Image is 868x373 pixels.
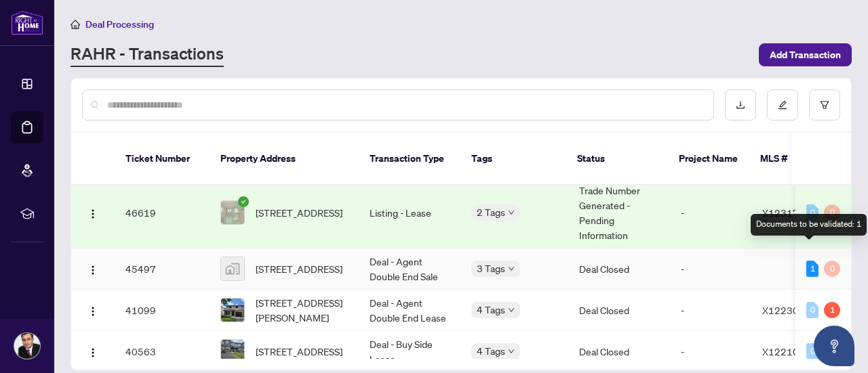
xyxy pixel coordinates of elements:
div: 0 [824,261,840,277]
td: 40563 [115,331,210,372]
div: Documents to be validated: 1 [751,214,867,236]
img: Logo [87,347,98,358]
div: 0 [806,343,818,359]
span: [STREET_ADDRESS] [256,205,342,220]
img: Profile Icon [14,333,40,359]
span: filter [820,100,829,110]
span: [STREET_ADDRESS][PERSON_NAME] [256,295,348,325]
td: - [670,177,751,248]
td: - [670,331,751,372]
span: down [508,265,515,272]
div: 0 [806,302,818,318]
span: X12230921 [762,304,817,316]
span: [STREET_ADDRESS] [256,261,342,276]
td: Deal - Agent Double End Sale [359,248,460,290]
td: - [670,290,751,331]
button: Logo [82,341,104,362]
button: edit [767,89,798,120]
td: 46619 [115,177,210,248]
img: thumbnail-img [221,257,244,280]
th: Status [566,133,668,185]
button: Logo [82,258,104,280]
span: 2 Tags [477,204,505,220]
div: 1 [806,261,818,277]
td: Listing - Lease [359,177,460,248]
span: down [508,307,515,313]
img: Logo [87,306,98,317]
td: 41099 [115,290,210,331]
button: Open asap [814,326,854,366]
button: Add Transaction [759,43,852,66]
td: Deal - Agent Double End Lease [359,290,460,331]
img: thumbnail-img [221,340,244,363]
span: 3 Tags [477,261,505,276]
span: edit [778,100,787,110]
span: down [508,209,515,216]
img: logo [11,10,43,35]
th: Transaction Type [359,133,460,185]
img: thumbnail-img [221,201,244,224]
td: Trade Number Generated - Pending Information [568,177,670,248]
a: RAHR - Transactions [71,43,224,67]
button: download [725,89,756,120]
td: Deal - Buy Side Lease [359,331,460,372]
img: Logo [87,265,98,276]
th: Property Address [210,133,359,185]
span: 4 Tags [477,302,505,317]
td: Deal Closed [568,331,670,372]
th: Ticket Number [115,133,210,185]
th: Tags [460,133,566,185]
th: Project Name [668,133,749,185]
td: Deal Closed [568,248,670,290]
span: check-circle [238,196,249,207]
span: Deal Processing [85,18,154,30]
div: 0 [824,204,840,221]
div: 0 [806,204,818,221]
div: 1 [824,302,840,318]
td: Deal Closed [568,290,670,331]
span: Add Transaction [770,44,841,66]
img: thumbnail-img [221,299,244,322]
button: Logo [82,299,104,321]
button: filter [809,89,840,120]
td: 45497 [115,248,210,290]
span: [STREET_ADDRESS] [256,344,342,359]
span: home [71,20,80,29]
span: download [736,100,745,110]
td: - [670,248,751,290]
th: MLS # [749,133,831,185]
img: Logo [87,209,98,219]
span: 4 Tags [477,343,505,359]
span: X12317396 [762,206,817,219]
button: Logo [82,202,104,223]
span: down [508,348,515,355]
span: X12210598 [762,345,817,357]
